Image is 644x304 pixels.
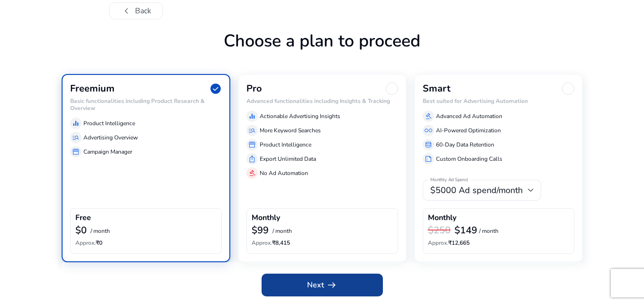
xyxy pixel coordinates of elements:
[75,240,217,246] h6: ₹0
[430,184,523,196] span: $5000 Ad spend/month
[248,141,256,148] span: storefront
[423,83,451,94] h3: Smart
[436,126,501,135] p: AI-Powered Optimization
[109,2,163,19] button: chevron_leftBack
[83,133,138,142] p: Advertising Overview
[121,5,132,17] span: chevron_left
[246,83,262,94] h3: Pro
[83,147,132,156] p: Campaign Manager
[272,228,292,234] p: / month
[423,98,574,104] h6: Best suited for Advertising Automation
[479,228,499,234] p: / month
[262,274,383,296] button: Nextarrow_right_alt
[260,126,321,135] p: More Keyword Searches
[260,169,308,177] p: No Ad Automation
[436,140,494,149] p: 60-Day Data Retention
[260,140,311,149] p: Product Intelligence
[252,224,269,237] b: $99
[75,224,87,237] b: $0
[248,155,256,163] span: ios_share
[425,141,432,148] span: database
[83,119,135,128] p: Product Intelligence
[260,155,316,163] p: Export Unlimited Data
[428,239,448,247] span: Approx.
[428,240,569,246] h6: ₹12,665
[70,98,222,111] h6: Basic functionalities including Product Research & Overview
[425,112,432,120] span: gavel
[428,225,451,236] h3: $250
[248,112,256,120] span: equalizer
[72,120,80,127] span: equalizer
[436,155,502,163] p: Custom Onboarding Calls
[75,239,96,247] span: Approx.
[326,279,337,291] span: arrow_right_alt
[248,169,256,177] span: gavel
[425,127,432,134] span: all_inclusive
[252,239,272,247] span: Approx.
[91,228,110,234] p: / month
[72,134,80,141] span: manage_search
[436,112,502,120] p: Advanced Ad Automation
[72,148,80,156] span: storefront
[252,213,280,222] h4: Monthly
[430,177,468,184] mat-label: Monthly Ad Spend
[209,83,222,95] span: check_circle
[454,224,477,237] b: $149
[70,83,115,94] h3: Freemium
[248,127,256,134] span: manage_search
[62,31,583,74] h1: Choose a plan to proceed
[428,213,456,222] h4: Monthly
[246,98,398,104] h6: Advanced functionalities including Insights & Tracking
[260,112,340,120] p: Actionable Advertising Insights
[252,240,393,246] h6: ₹8,415
[75,213,91,222] h4: Free
[425,155,432,163] span: summarize
[307,279,337,291] span: Next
